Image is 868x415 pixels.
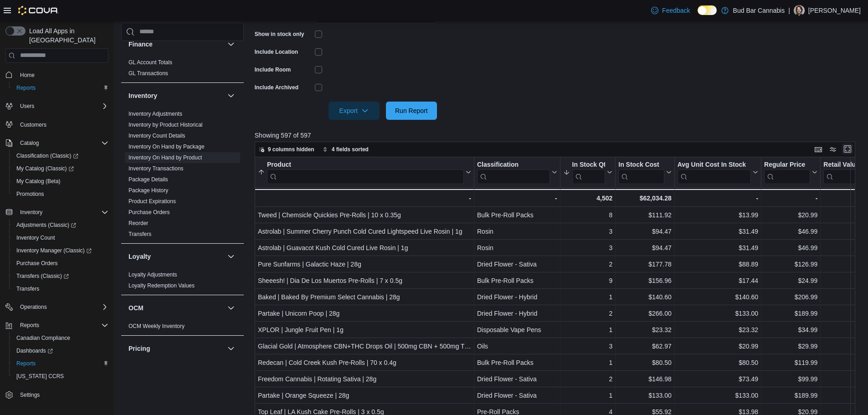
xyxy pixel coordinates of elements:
label: Show in stock only [255,31,304,38]
div: $189.99 [764,390,817,401]
a: Reports [13,82,39,93]
div: $23.32 [678,324,758,335]
div: Dried Flower - Sativa [477,259,557,270]
button: OCM [226,302,236,313]
button: In Stock Qty [563,160,612,184]
button: 4 fields sorted [319,144,372,155]
a: Inventory On Hand by Package [128,143,205,150]
span: Dashboards [13,345,108,356]
button: My Catalog (Beta) [9,175,112,188]
span: Reorder [128,220,148,227]
span: Transfers [16,285,39,292]
span: Reports [16,84,36,92]
div: $88.89 [678,259,758,270]
div: $62,034.28 [618,193,671,204]
div: 3 [563,341,612,352]
h3: OCM [128,303,144,313]
span: Inventory Count [16,234,55,241]
span: Users [20,102,34,110]
a: Inventory Count Details [128,133,185,139]
div: - [257,193,471,204]
div: Redecan | Cold Creek Kush Pre-Rolls | 70 x 0.4g [258,357,471,368]
button: 9 columns hidden [255,144,318,155]
span: Customers [20,121,46,128]
span: Product Expirations [128,198,176,205]
a: GL Transactions [128,70,168,77]
span: Operations [20,303,47,311]
button: Customers [2,118,112,131]
div: Dried Flower - Hybrid [477,308,557,319]
a: Inventory Manager (Classic) [9,244,112,257]
div: 2 [563,308,612,319]
span: Inventory Count [13,232,108,243]
div: $29.99 [764,341,817,352]
div: 9 [563,275,612,286]
div: Loyalty [121,269,244,295]
span: Promotions [16,190,44,198]
a: Reports [13,358,39,369]
button: Enter fullscreen [842,143,853,154]
a: Loyalty Adjustments [128,272,177,278]
div: $80.50 [678,357,758,368]
button: Regular Price [764,160,817,184]
button: Purchase Orders [9,257,112,270]
div: $34.99 [764,324,817,335]
div: $20.99 [764,210,817,220]
a: GL Account Totals [128,59,172,66]
div: XPLOR | Jungle Fruit Pen | 1g [258,324,471,335]
div: $146.98 [618,374,671,384]
span: Run Report [395,106,428,115]
div: $62.97 [618,341,671,352]
button: Users [16,101,38,112]
span: My Catalog (Classic) [13,163,108,174]
div: 3 [563,226,612,237]
div: - [678,193,758,204]
div: $94.47 [618,226,671,237]
span: Reports [13,358,108,369]
button: Display options [827,144,838,155]
div: Disposable Vape Pens [477,324,557,335]
span: Inventory [16,207,108,218]
div: Doug W [794,5,805,16]
div: $46.99 [764,226,817,237]
a: Purchase Orders [13,258,62,269]
div: Dried Flower - Sativa [477,390,557,401]
span: Package History [128,187,168,194]
button: Pricing [128,344,224,353]
button: Reports [9,82,112,94]
span: Catalog [20,139,39,147]
h3: Loyalty [128,252,151,261]
a: Transfers [128,231,151,237]
button: Users [2,100,112,113]
button: Inventory [226,90,236,101]
button: Inventory [16,207,46,218]
span: Package Details [128,176,168,183]
div: $133.00 [678,308,758,319]
span: Inventory [20,209,42,216]
button: Operations [16,302,51,313]
span: Classification (Classic) [13,150,108,161]
div: In Stock Cost [618,160,664,184]
h3: Inventory [128,91,157,100]
div: Product [267,160,464,169]
a: Inventory by Product Historical [128,122,203,128]
div: $23.32 [618,324,671,335]
div: $126.99 [764,259,817,270]
span: Customers [16,119,108,130]
div: Bulk Pre-Roll Packs [477,357,557,368]
div: $80.50 [618,357,671,368]
span: Loyalty Redemption Values [128,282,195,289]
span: Purchase Orders [128,209,170,216]
button: OCM [128,303,224,313]
a: [US_STATE] CCRS [13,371,67,382]
button: Pricing [226,343,236,354]
a: Classification (Classic) [13,150,82,161]
button: Settings [2,388,112,401]
div: In Stock Qty [572,160,605,184]
a: Loyalty Redemption Values [128,282,195,289]
a: Package History [128,187,168,194]
span: Home [16,69,108,81]
span: 9 columns hidden [268,146,314,153]
div: Classification [477,160,550,169]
